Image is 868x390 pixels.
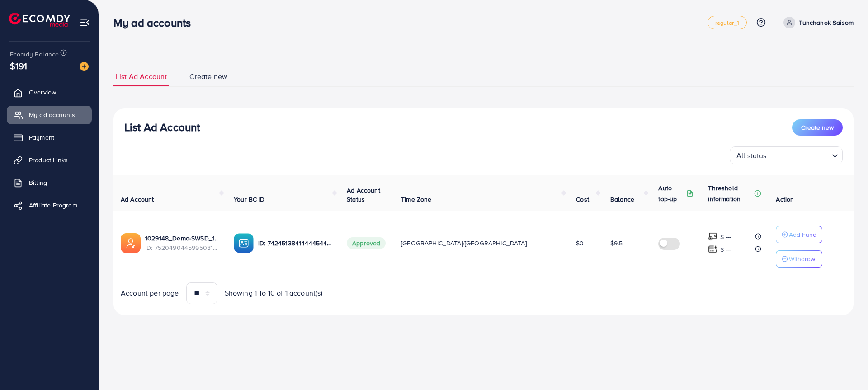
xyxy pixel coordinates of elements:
[401,239,527,248] span: [GEOGRAPHIC_DATA]/[GEOGRAPHIC_DATA]
[145,243,219,252] span: ID: 7520490445995081736
[658,183,684,204] p: Auto top-up
[720,231,731,242] p: $ ---
[780,17,854,28] a: Tunchanok Saisom
[715,20,739,26] span: regular_1
[29,110,75,119] span: My ad accounts
[7,151,92,169] a: Product Links
[10,50,59,59] span: Ecomdy Balance
[113,16,198,29] h3: My ad accounts
[347,186,380,204] span: Ad Account Status
[708,16,747,29] a: regular_1
[145,234,219,243] a: 1029148_Demo-SWSD_1751000925270
[799,17,854,28] p: Tunchanok Saisom
[769,147,828,162] input: Search for option
[225,288,323,298] span: Showing 1 To 10 of 1 account(s)
[801,123,834,132] span: Create new
[789,229,816,240] p: Add Fund
[116,71,167,82] span: List Ad Account
[29,178,47,187] span: Billing
[708,232,717,241] img: top-up amount
[121,233,141,253] img: ic-ads-acc.e4c84228.svg
[610,195,634,204] span: Balance
[29,88,56,97] span: Overview
[29,201,77,210] span: Affiliate Program
[9,13,70,27] img: logo
[789,254,815,264] p: Withdraw
[121,195,154,204] span: Ad Account
[189,71,227,82] span: Create new
[145,234,219,252] div: <span class='underline'>1029148_Demo-SWSD_1751000925270</span></br>7520490445995081736
[7,128,92,146] a: Payment
[776,195,794,204] span: Action
[708,244,717,254] img: top-up amount
[347,237,386,249] span: Approved
[234,195,265,204] span: Your BC ID
[792,119,843,136] button: Create new
[610,239,623,248] span: $9.5
[234,233,254,253] img: ic-ba-acc.ded83a64.svg
[124,121,200,134] h3: List Ad Account
[576,195,589,204] span: Cost
[7,196,92,214] a: Affiliate Program
[401,195,431,204] span: Time Zone
[776,250,822,268] button: Withdraw
[121,288,179,298] span: Account per page
[7,174,92,192] a: Billing
[29,155,68,164] span: Product Links
[29,133,54,142] span: Payment
[80,62,89,71] img: image
[720,244,731,255] p: $ ---
[80,17,90,28] img: menu
[708,183,752,204] p: Threshold information
[7,106,92,124] a: My ad accounts
[10,59,28,72] span: $191
[7,83,92,101] a: Overview
[735,149,769,162] span: All status
[776,226,822,243] button: Add Fund
[576,239,584,248] span: $0
[730,146,843,164] div: Search for option
[830,349,861,383] iframe: Chat
[258,238,332,249] p: ID: 7424513841444454416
